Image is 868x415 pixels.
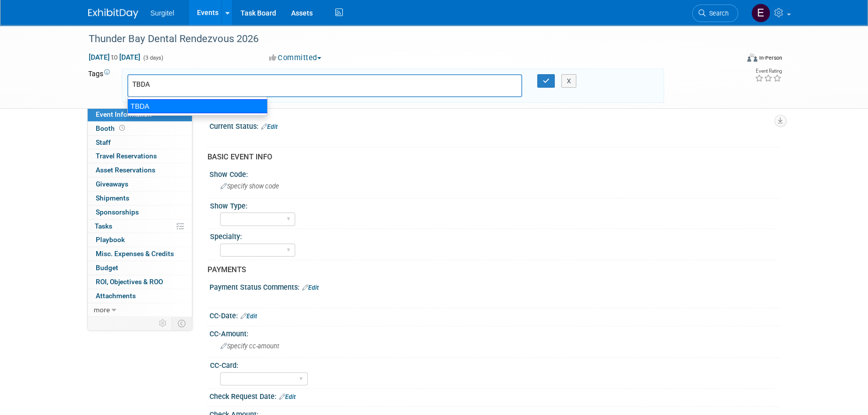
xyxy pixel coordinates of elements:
div: BASIC EVENT INFO [207,152,772,162]
div: CC-Card: [210,358,775,370]
input: Type tag and hit enter [132,79,273,89]
div: Payment Status Comments: [209,280,780,293]
a: Asset Reservations [88,163,192,177]
div: PAYMENTS [207,265,772,275]
span: Attachments [96,292,136,300]
div: Specialty: [210,229,775,242]
span: Specify cc-amount [221,342,279,350]
a: Event Information [88,108,192,121]
a: Attachments [88,289,192,303]
div: Check Request Date: [209,389,780,402]
a: Travel Reservations [88,149,192,163]
a: Booth [88,122,192,135]
img: Event Coordinator [751,4,770,23]
span: Giveaways [96,180,128,188]
span: Misc. Expenses & Credits [96,250,174,258]
a: Edit [302,284,319,291]
button: Committed [266,53,325,63]
div: Event Format [679,52,782,67]
span: Budget [96,264,118,272]
a: Shipments [88,191,192,205]
span: Staff [96,138,111,146]
td: Tags [88,69,113,103]
a: Search [692,5,738,22]
div: Current Status: [209,119,780,132]
a: Edit [261,123,278,130]
img: ExhibitDay [88,9,138,19]
div: In-Person [759,54,782,62]
span: Playbook [96,236,125,244]
span: Asset Reservations [96,166,155,174]
a: Edit [279,393,296,400]
div: CC-Date: [209,308,780,321]
button: X [561,74,577,88]
span: more [94,306,110,314]
span: Booth not reserved yet [117,124,127,132]
div: Event Rating [755,69,782,74]
div: Thunder Bay Dental Rendezvous 2026 [85,30,723,48]
div: Show Type: [210,198,775,211]
span: ROI, Objectives & ROO [96,278,163,286]
span: Travel Reservations [96,152,157,160]
div: CC-Amount: [209,326,780,339]
span: (3 days) [142,55,163,61]
span: to [110,53,119,61]
a: Giveaways [88,177,192,191]
span: [DATE] [DATE] [88,53,141,62]
a: Budget [88,261,192,275]
span: Booth [96,124,127,132]
div: TBDA [127,99,268,113]
span: Search [706,10,729,17]
span: Event Information [96,110,152,118]
a: Tasks [88,220,192,233]
a: Playbook [88,233,192,247]
span: Shipments [96,194,129,202]
span: Surgitel [150,9,174,17]
a: Sponsorships [88,205,192,219]
div: Show Code: [209,167,780,179]
a: ROI, Objectives & ROO [88,275,192,289]
a: Misc. Expenses & Credits [88,247,192,261]
span: Sponsorships [96,208,139,216]
a: Staff [88,136,192,149]
img: Format-Inperson.png [747,54,757,62]
span: Specify show code [221,182,279,190]
a: more [88,303,192,317]
span: Tasks [95,222,112,230]
td: Personalize Event Tab Strip [154,317,172,330]
td: Toggle Event Tabs [172,317,192,330]
a: Edit [241,313,257,320]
